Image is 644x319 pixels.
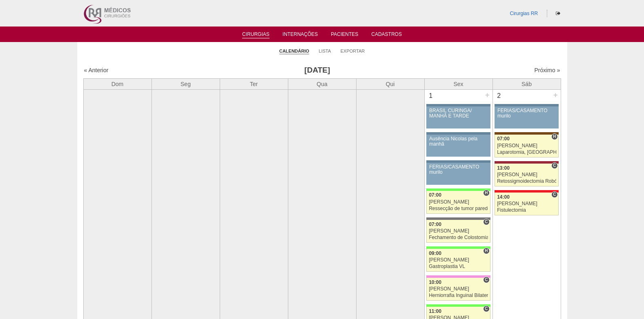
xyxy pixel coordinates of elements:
[198,64,436,76] h3: [DATE]
[551,133,557,140] span: Hospital
[483,306,489,312] span: Consultório
[495,135,558,157] a: H 07:00 [PERSON_NAME] Laparotomia, [GEOGRAPHIC_DATA], Drenagem, Bridas
[425,90,437,102] div: 1
[429,192,441,198] span: 07:00
[484,90,491,100] div: +
[492,78,561,89] th: Sáb
[429,293,488,298] div: Herniorrafia Inguinal Bilateral
[356,78,424,89] th: Qui
[497,165,510,171] span: 13:00
[497,150,556,155] div: Laparotomia, [GEOGRAPHIC_DATA], Drenagem, Bridas
[483,190,489,196] span: Hospital
[283,31,318,40] a: Internações
[426,220,490,243] a: C 07:00 [PERSON_NAME] Fechamento de Colostomia ou Enterostomia
[495,104,558,106] div: Key: Aviso
[483,248,489,254] span: Hospital
[429,286,488,292] div: [PERSON_NAME]
[497,201,556,206] div: [PERSON_NAME]
[497,179,556,184] div: Retossigmoidectomia Robótica
[534,67,560,73] a: Próximo »
[371,31,402,40] a: Cadastros
[429,136,488,147] div: Ausência Nicolas pela manhã
[497,143,556,148] div: [PERSON_NAME]
[429,228,488,234] div: [PERSON_NAME]
[483,219,489,225] span: Consultório
[495,132,558,135] div: Key: Santa Joana
[552,90,559,100] div: +
[493,90,506,102] div: 2
[279,48,309,54] a: Calendário
[331,31,358,40] a: Pacientes
[429,235,488,240] div: Fechamento de Colostomia ou Enterostomia
[495,190,558,193] div: Key: Assunção
[426,275,490,278] div: Key: Albert Einstein
[429,279,441,285] span: 10:00
[429,264,488,269] div: Gastroplastia VL
[429,199,488,205] div: [PERSON_NAME]
[483,277,489,283] span: Consultório
[424,78,492,89] th: Sex
[426,191,490,214] a: H 07:00 [PERSON_NAME] Ressecção de tumor parede abdominal pélvica
[556,11,560,16] i: Sair
[288,78,356,89] th: Qua
[495,106,558,128] a: FÉRIAS/CASAMENTO murilo
[429,108,488,119] div: BRASIL CURINGA/ MANHÃ E TARDE
[426,217,490,220] div: Key: Santa Catarina
[429,222,441,227] span: 07:00
[551,191,557,198] span: Consultório
[152,78,220,89] th: Seg
[319,48,331,54] a: Lista
[242,31,270,38] a: Cirurgias
[497,208,556,213] div: Fistulectomia
[426,104,490,106] div: Key: Aviso
[429,206,488,211] div: Ressecção de tumor parede abdominal pélvica
[426,135,490,157] a: Ausência Nicolas pela manhã
[429,164,488,175] div: FÉRIAS/CASAMENTO murilo
[83,78,152,89] th: Dom
[497,194,510,200] span: 14:00
[426,160,490,163] div: Key: Aviso
[510,11,538,16] a: Cirurgias RR
[497,136,510,142] span: 07:00
[426,278,490,301] a: C 10:00 [PERSON_NAME] Herniorrafia Inguinal Bilateral
[426,246,490,249] div: Key: Brasil
[429,250,441,256] span: 09:00
[495,161,558,164] div: Key: Sírio Libanês
[426,304,490,307] div: Key: Brasil
[341,48,365,54] a: Exportar
[495,193,558,215] a: C 14:00 [PERSON_NAME] Fistulectomia
[497,108,556,119] div: FÉRIAS/CASAMENTO murilo
[495,164,558,186] a: C 13:00 [PERSON_NAME] Retossigmoidectomia Robótica
[84,67,109,73] a: « Anterior
[497,172,556,177] div: [PERSON_NAME]
[429,257,488,263] div: [PERSON_NAME]
[426,132,490,135] div: Key: Aviso
[426,188,490,191] div: Key: Brasil
[426,249,490,272] a: H 09:00 [PERSON_NAME] Gastroplastia VL
[426,106,490,128] a: BRASIL CURINGA/ MANHÃ E TARDE
[426,163,490,185] a: FÉRIAS/CASAMENTO murilo
[220,78,288,89] th: Ter
[551,162,557,169] span: Consultório
[429,308,441,314] span: 11:00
